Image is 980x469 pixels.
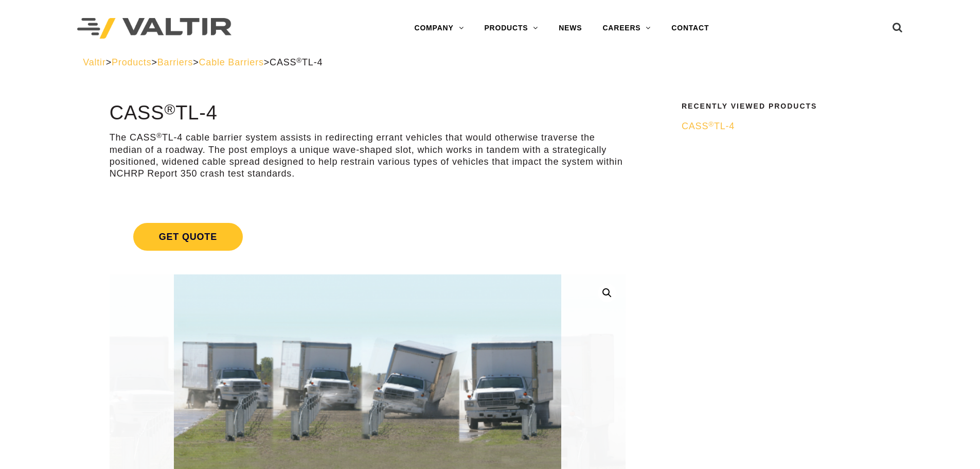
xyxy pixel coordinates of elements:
[133,223,243,251] span: Get Quote
[83,57,105,67] a: Valtir
[592,18,661,39] a: CAREERS
[661,18,719,39] a: CONTACT
[110,132,626,180] p: The CASS TL-4 cable barrier system assists in redirecting errant vehicles that would otherwise tr...
[77,18,231,39] img: Valtir
[404,18,474,39] a: COMPANY
[682,120,890,132] a: CASS®TL-4
[682,102,890,110] h2: Recently Viewed Products
[110,102,626,124] h1: CASS TL-4
[157,57,193,67] a: Barriers
[83,57,897,68] div: > > > >
[682,121,735,131] span: CASS TL-4
[270,57,323,67] span: CASS TL-4
[548,18,592,39] a: NEWS
[156,132,162,140] sup: ®
[199,57,264,67] a: Cable Barriers
[708,120,714,128] sup: ®
[112,57,151,67] a: Products
[474,18,548,39] a: PRODUCTS
[110,211,626,263] a: Get Quote
[296,57,302,64] sup: ®
[164,101,175,117] sup: ®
